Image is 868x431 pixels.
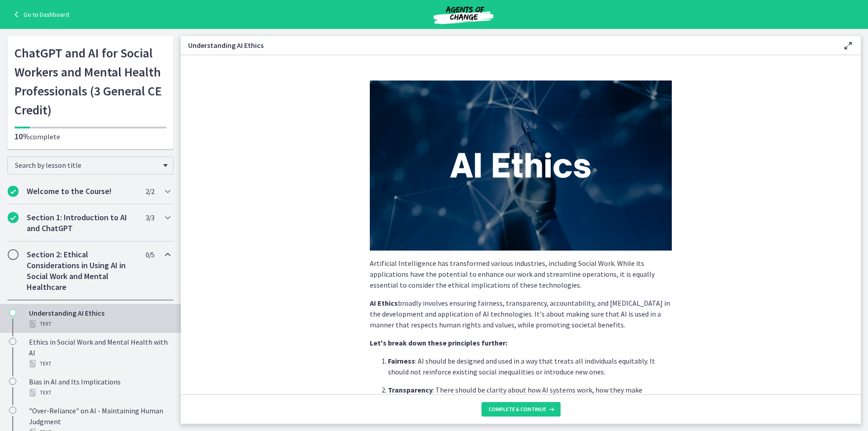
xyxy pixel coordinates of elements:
[489,406,546,413] span: Complete & continue
[29,376,170,398] div: Bias in AI and Its Implications
[29,308,170,329] div: Understanding AI Ethics
[14,131,166,142] p: complete
[370,258,672,290] p: Artificial Intelligence has transformed various industries, including Social Work. While its appl...
[8,186,19,197] i: Completed
[7,156,174,175] div: Search by lesson title
[388,385,433,394] strong: Transparency
[388,384,672,406] p: : There should be clarity about how AI systems work, how they make decisions, and how they can be...
[14,131,30,142] span: 10%
[146,249,154,260] span: 0 / 5
[370,298,398,308] strong: AI Ethics
[370,81,672,251] img: Black_Minimalist_Modern_AI_Robot_Presentation_%282%29.png
[27,186,137,197] h2: Welcome to the Course!
[27,249,137,293] h2: Section 2: Ethical Considerations in Using AI in Social Work and Mental Healthcare
[481,402,561,417] button: Complete & continue
[388,356,415,365] strong: Fairness
[370,298,672,330] p: broadly involves ensuring fairness, transparency, accountability, and [MEDICAL_DATA] in the devel...
[8,212,19,223] i: Completed
[188,40,828,51] h3: Understanding AI Ethics
[146,212,154,223] span: 3 / 3
[29,318,170,329] div: Text
[409,4,518,25] img: Agents of Change Social Work Test Prep
[146,186,154,197] span: 2 / 2
[15,161,159,170] span: Search by lesson title
[29,387,170,398] div: Text
[388,355,672,377] p: : AI should be designed and used in a way that treats all individuals equitably. It should not re...
[29,336,170,369] div: Ethics in Social Work and Mental Health with AI
[27,212,137,234] h2: Section 1: Introduction to AI and ChatGPT
[29,358,170,369] div: Text
[14,43,166,119] h1: ChatGPT and AI for Social Workers and Mental Health Professionals (3 General CE Credit)
[11,9,69,20] a: Go to Dashboard
[370,338,507,347] strong: Let's break down these principles further:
